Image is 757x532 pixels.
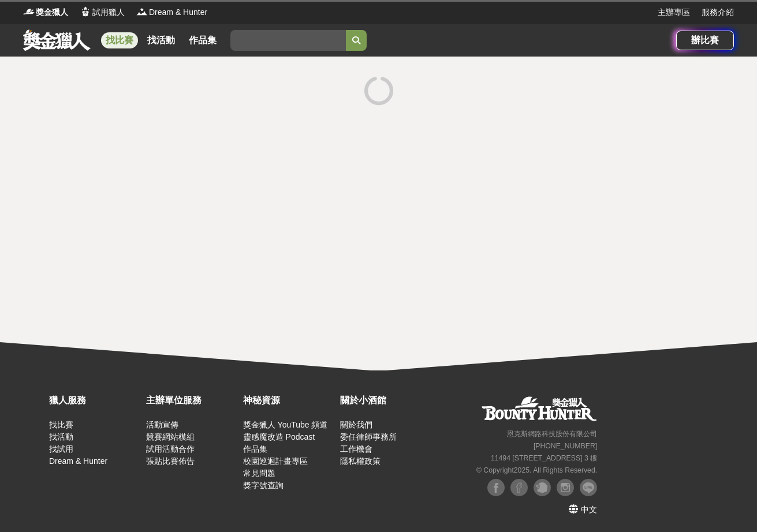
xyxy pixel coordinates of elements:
[507,430,597,438] small: 恩克斯網路科技股份有限公司
[581,505,597,514] span: 中文
[534,479,551,496] img: Plurk
[36,6,68,18] span: 獎金獵人
[149,6,207,18] span: Dream & Hunter
[243,394,334,407] div: 神秘資源
[136,6,207,18] a: LogoDream & Hunter
[146,394,237,407] div: 主辦單位服務
[476,466,597,474] small: © Copyright 2025 . All Rights Reserved.
[143,32,180,48] a: 找活動
[243,432,315,441] a: 靈感魔改造 Podcast
[340,444,372,454] a: 工作機會
[49,432,73,441] a: 找活動
[49,444,73,454] a: 找試用
[340,456,381,466] a: 隱私權政策
[676,31,734,50] a: 辦比賽
[340,394,431,407] div: 關於小酒館
[534,442,597,450] small: [PHONE_NUMBER]
[92,6,125,18] span: 試用獵人
[146,420,178,429] a: 活動宣傳
[101,32,138,48] a: 找比賽
[243,481,284,490] a: 獎字號查詢
[49,456,107,466] a: Dream & Hunter
[146,456,195,466] a: 張貼比賽佈告
[510,479,528,496] img: Facebook
[487,479,505,496] img: Facebook
[80,6,125,18] a: Logo試用獵人
[557,479,574,496] img: Instagram
[23,6,35,17] img: Logo
[580,479,597,496] img: LINE
[80,6,91,17] img: Logo
[49,394,140,407] div: 獵人服務
[243,469,275,478] a: 常見問題
[243,444,267,454] a: 作品集
[136,6,148,17] img: Logo
[23,6,68,18] a: Logo獎金獵人
[340,420,372,429] a: 關於我們
[146,432,195,441] a: 競賽網站模組
[49,420,73,429] a: 找比賽
[146,444,195,454] a: 試用活動合作
[340,432,397,441] a: 委任律師事務所
[658,6,690,18] a: 主辦專區
[243,456,308,466] a: 校園巡迴計畫專區
[243,420,328,429] a: 獎金獵人 YouTube 頻道
[184,32,221,48] a: 作品集
[702,6,734,18] a: 服務介紹
[491,454,597,462] small: 11494 [STREET_ADDRESS] 3 樓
